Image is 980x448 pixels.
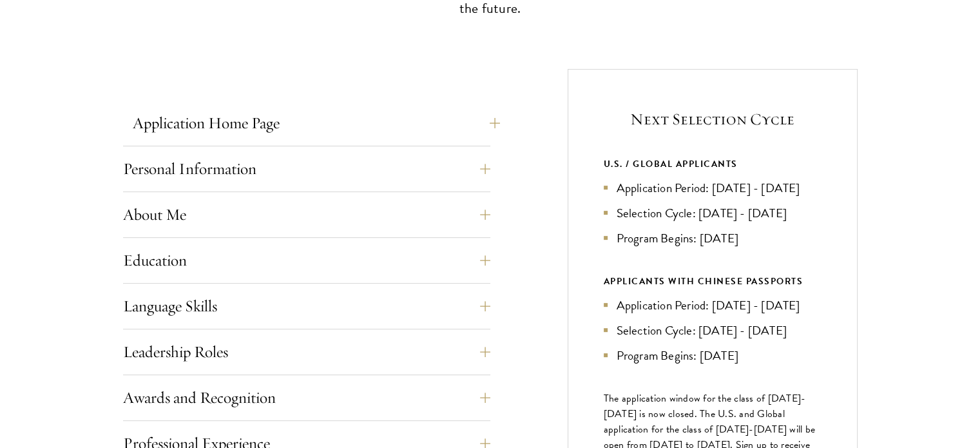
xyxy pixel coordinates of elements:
button: Language Skills [123,291,490,322]
button: Leadership Roles [123,336,490,367]
li: Application Period: [DATE] - [DATE] [604,296,821,315]
button: About Me [123,199,490,230]
h5: Next Selection Cycle [604,108,821,130]
li: Program Begins: [DATE] [604,346,821,365]
li: Selection Cycle: [DATE] - [DATE] [604,204,821,222]
div: APPLICANTS WITH CHINESE PASSPORTS [604,273,821,289]
li: Application Period: [DATE] - [DATE] [604,179,821,197]
button: Application Home Page [133,108,500,139]
button: Awards and Recognition [123,382,490,413]
button: Personal Information [123,153,490,184]
button: Education [123,245,490,276]
li: Program Begins: [DATE] [604,229,821,248]
div: U.S. / GLOBAL APPLICANTS [604,156,821,172]
li: Selection Cycle: [DATE] - [DATE] [604,321,821,340]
